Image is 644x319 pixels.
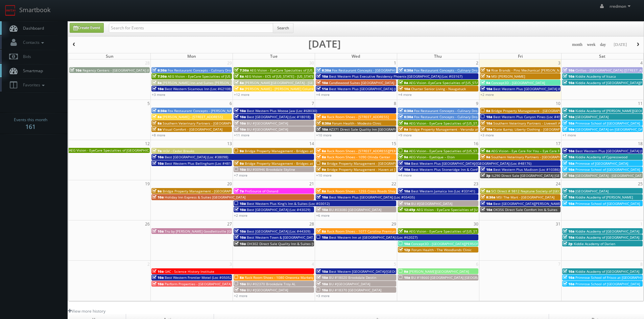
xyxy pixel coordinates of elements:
span: 8:30a [316,121,331,126]
span: 10a [563,195,574,200]
span: 12 [144,140,150,147]
span: 9a [399,155,408,159]
span: 8 [393,100,397,107]
span: AEG Vision - EyeCare Specialties of [US_STATE] – [PERSON_NAME] Eye Care [409,121,530,126]
span: 9a [234,149,244,153]
span: Fox Restaurant Concepts - Culinary Dropout - [GEOGRAPHIC_DATA] [414,108,521,113]
span: Best Western Plus Madison (Loc #10386) [493,167,560,172]
span: 10a [152,155,164,159]
span: 10a [563,161,574,166]
span: 8a [234,80,244,85]
span: 10a [234,288,246,292]
span: MSI The Mart - [GEOGRAPHIC_DATA] [496,195,554,200]
span: 10a [481,207,492,212]
a: +3 more [152,92,165,97]
span: 8a [234,74,244,79]
span: Fox Restaurant Concepts - [PERSON_NAME][GEOGRAPHIC_DATA] [168,108,271,113]
span: 10a [563,201,574,206]
span: Fox Restaurant Concepts - Culinary Dropout - Tempe [414,114,499,119]
span: Kiddie Academy of Darien [574,241,615,246]
span: 9a [399,121,408,126]
span: Fri [518,53,523,59]
span: 4 [640,59,643,67]
span: 7:30a [152,74,167,79]
span: AEG Vision - EyeCare Specialties of [US_STATE] – [PERSON_NAME] Eye Clinic [250,68,372,73]
span: 10a [316,269,328,274]
span: BU #18020 Brookdale Destin [329,275,376,280]
span: Best Western Plus [GEOGRAPHIC_DATA] (Loc #05435) [329,195,415,200]
span: 10a [563,275,574,280]
span: 10a [234,127,246,132]
span: Bridge Property Management - [GEOGRAPHIC_DATA] [327,161,411,166]
span: Best [GEOGRAPHIC_DATA][PERSON_NAME] (Loc #32091) [493,201,583,206]
span: Rise Brands - Pins Mechanical [PERSON_NAME] [491,68,568,73]
span: Best Western Plus Bellingham (Loc #48188) [165,161,236,166]
span: 10a [234,121,246,126]
span: Kiddie Academy of [GEOGRAPHIC_DATA] [575,235,639,240]
span: 9a [152,189,162,193]
span: rredmon [610,3,633,9]
strong: 161 [25,123,35,131]
span: 10a [152,86,164,91]
span: 10a [316,80,328,85]
span: 10a [234,207,246,212]
span: 10a [399,241,410,246]
span: 10a [316,127,328,132]
a: +8 more [152,133,165,137]
span: 9a [234,161,244,166]
a: +6 more [316,213,330,218]
span: 17 [555,140,561,147]
span: 6:30a [152,108,167,113]
span: Best Western Plus [GEOGRAPHIC_DATA]/[GEOGRAPHIC_DATA] (Loc #48176) [411,161,531,166]
span: Best [GEOGRAPHIC_DATA] (Loc #43029) [247,207,310,212]
span: Best Western Frontier Motel (Loc #05052) [165,275,233,280]
span: 10a [152,269,164,274]
span: 10a [152,229,164,234]
span: Best Western Plus Moose Jaw (Loc #68030) [247,108,317,113]
span: Best Western Town & [GEOGRAPHIC_DATA] (Loc #05423) [247,235,338,240]
span: 28 [144,59,150,67]
span: 11a [316,86,328,91]
span: BU #[GEOGRAPHIC_DATA] [329,282,370,286]
span: Regency Centers - [GEOGRAPHIC_DATA] (63020) [82,68,159,73]
span: Best Western Inn at [GEOGRAPHIC_DATA] (Loc #62027) [329,235,418,240]
span: OK356 Direct Sale Comfort Inn & Suites [493,207,557,212]
span: 8a [316,229,326,234]
span: 10a [234,235,246,240]
span: AEG Vision - ECS of [US_STATE] - [US_STATE] Valley Family Eye Care [245,74,353,79]
span: Best Western [GEOGRAPHIC_DATA]/[GEOGRAPHIC_DATA] (Loc #05785) [329,269,442,274]
span: Sat [599,53,605,59]
span: 9a [399,127,408,132]
span: Kiddie Academy of Itsaca [575,74,616,79]
a: +2 more [234,213,247,218]
span: 30 [309,59,315,67]
span: 10a [316,235,328,240]
span: AEG Vision - EyeCare Specialties of [US_STATE] – [PERSON_NAME] & Associates [416,207,544,212]
span: Contacts [20,39,46,45]
span: Best Western Plus [GEOGRAPHIC_DATA] &amp; Suites (Loc #44475) [493,86,602,91]
span: 10a [563,173,574,178]
span: 10a [234,241,246,246]
span: 6:30a [399,68,413,73]
span: AEG Vision - Eyetique – Eton [409,155,455,159]
span: 19 [144,180,150,187]
button: month [570,41,585,49]
span: BU #18660 [GEOGRAPHIC_DATA] [GEOGRAPHIC_DATA] [411,275,498,280]
span: 10a [481,86,492,91]
a: View more history [68,308,105,314]
span: 12p [399,247,410,252]
span: 10a [152,195,164,200]
span: Best [GEOGRAPHIC_DATA] (Loc #44309) [247,229,310,234]
a: +4 more [398,173,412,178]
span: 10a [152,161,164,166]
span: BU #03080 [GEOGRAPHIC_DATA] [329,207,381,212]
span: 9a [481,155,490,159]
span: 10a [234,108,246,113]
span: 22 [391,180,397,187]
span: Southern Veterinary Partners - [GEOGRAPHIC_DATA] [491,155,575,159]
span: Rack Room Shoes - [STREET_ADDRESS] [327,114,389,119]
a: +10 more [316,133,332,137]
span: 10a [481,127,492,132]
span: Best Western Jamaica Inn (Loc #33141) [411,189,475,193]
span: Best Western Sicamous Inn (Loc #62108) [165,86,231,91]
